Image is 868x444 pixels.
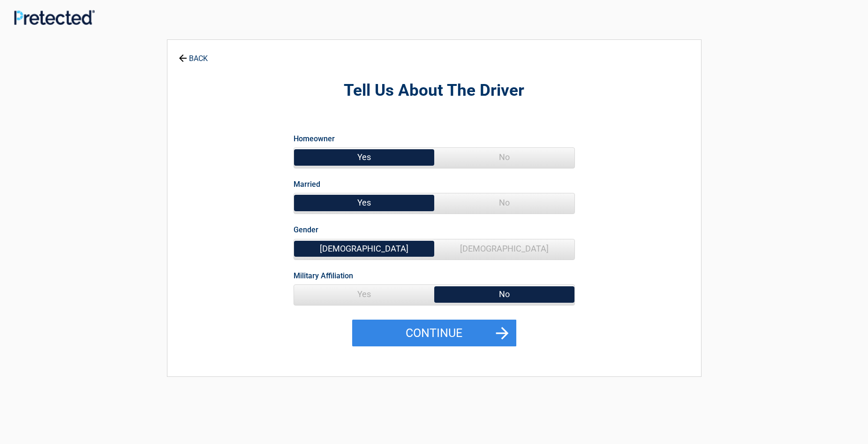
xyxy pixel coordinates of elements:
span: [DEMOGRAPHIC_DATA] [434,239,574,258]
label: Married [294,178,320,191]
label: Homeowner [294,132,335,145]
img: Main Logo [14,10,95,24]
span: No [434,285,574,304]
span: Yes [294,285,434,304]
a: BACK [177,46,210,62]
button: Continue [352,320,516,347]
label: Gender [294,223,318,236]
span: [DEMOGRAPHIC_DATA] [294,239,434,258]
span: Yes [294,193,434,212]
span: Yes [294,148,434,167]
label: Military Affiliation [294,269,353,282]
h2: Tell Us About The Driver [219,80,649,102]
span: No [434,193,574,212]
span: No [434,148,574,167]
